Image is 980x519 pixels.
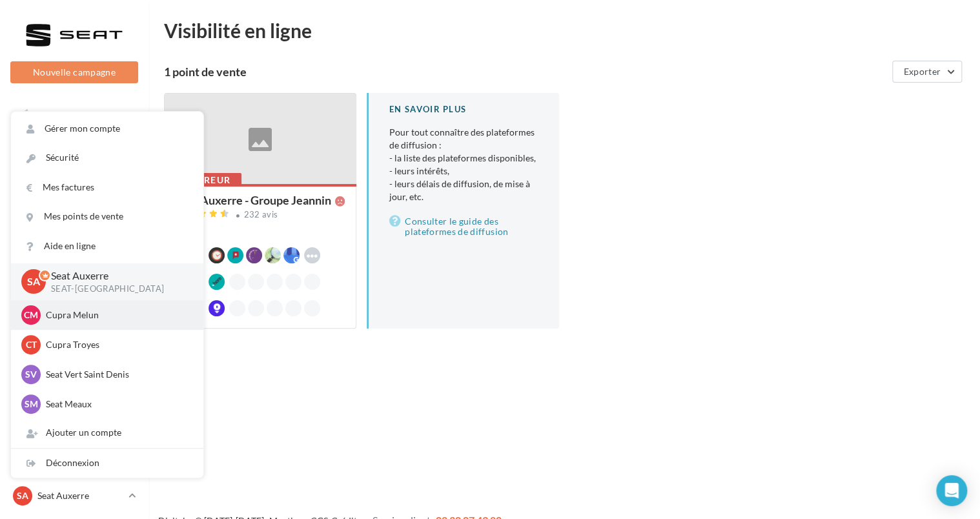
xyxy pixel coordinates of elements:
span: SA [17,489,28,502]
p: Pour tout connaître des plateformes de diffusion : [389,126,538,203]
li: - leurs délais de diffusion, de mise à jour, etc. [389,178,538,203]
a: Campagnes [8,199,141,227]
a: Médiathèque [8,263,141,290]
a: Boîte de réception [8,134,141,162]
a: Calendrier [8,296,141,323]
div: 1 point de vente [164,66,887,77]
a: SA Seat Auxerre [10,483,138,508]
li: - leurs intérêts, [389,165,538,178]
div: Seat Auxerre - Groupe Jeannin [175,194,331,206]
a: Opérations [8,102,141,129]
div: Open Intercom Messenger [936,475,967,506]
a: Aide en ligne [11,232,203,261]
span: Exporter [903,66,941,77]
a: 232 avis [175,208,345,223]
button: Exporter [892,61,962,83]
p: SEAT-[GEOGRAPHIC_DATA] [51,283,183,295]
span: SA [27,274,40,289]
p: Seat Meaux [46,398,188,411]
span: CM [24,309,38,321]
div: Visibilité en ligne [164,21,965,40]
li: - la liste des plateformes disponibles, [389,152,538,165]
button: Nouvelle campagne [10,61,138,83]
a: Mes factures [11,173,203,202]
div: En savoir plus [389,103,538,116]
span: Opérations [34,110,79,121]
p: Cupra Troyes [46,338,188,351]
p: Seat Auxerre [37,489,123,502]
span: CT [26,338,37,351]
span: SM [25,398,38,411]
div: 232 avis [244,210,278,219]
p: Seat Vert Saint Denis [46,368,188,381]
p: Cupra Melun [46,309,188,321]
a: Consulter le guide des plateformes de diffusion [389,214,538,239]
p: Seat Auxerre [51,269,183,283]
a: Gérer mon compte [11,114,203,143]
a: Sécurité [11,143,203,172]
a: Campagnes DataOnDemand [8,371,141,409]
a: PLV et print personnalisable [8,328,141,366]
a: Mes points de vente [11,202,203,231]
span: SV [25,368,37,381]
a: Contacts [8,232,141,259]
a: Visibilité en ligne [8,167,141,194]
div: Déconnexion [11,449,203,478]
div: Ajouter un compte [11,418,203,447]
